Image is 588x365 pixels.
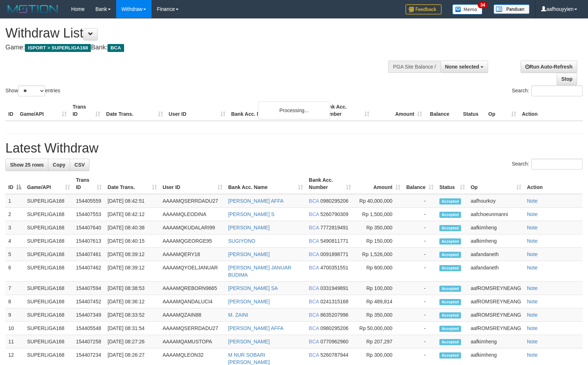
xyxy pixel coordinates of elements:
span: BCA [309,265,319,271]
th: Trans ID: activate to sort column ascending [73,173,105,194]
th: User ID [166,100,228,121]
td: SUPERLIGA168 [24,322,73,335]
a: [PERSON_NAME] JANUAR BUDIMA [228,265,291,278]
td: 154405548 [73,322,105,335]
td: AAAAMQLEODINA [160,208,225,221]
td: AAAAMQYOELJANUAR [160,261,225,282]
span: Accepted [439,312,461,318]
span: Accepted [439,265,461,271]
a: Note [527,325,538,331]
img: Feedback.jpg [405,4,442,14]
span: Copy 0331949891 to clipboard [320,285,348,291]
td: AAAAMQGEORGE95 [160,234,225,248]
a: Stop [557,73,577,85]
span: Accepted [439,286,461,292]
td: 1 [5,194,24,208]
a: Note [527,265,538,271]
img: MOTION_logo.png [5,4,60,14]
a: Note [527,251,538,257]
td: 2 [5,208,24,221]
td: - [403,308,436,322]
th: Bank Acc. Number [320,100,372,121]
h4: Game: Bank: [5,44,385,51]
th: Amount [372,100,425,121]
td: aafandaneth [468,261,524,282]
td: [DATE] 08:31:54 [105,322,159,335]
td: aafROMSREYNEANG [468,308,524,322]
a: [PERSON_NAME] AFFA [228,198,284,204]
button: None selected [440,61,488,73]
td: 10 [5,322,24,335]
td: - [403,221,436,234]
td: AAAAMQSERRDADU27 [160,194,225,208]
td: [DATE] 08:39:12 [105,248,159,261]
td: 3 [5,221,24,234]
th: Game/API: activate to sort column ascending [24,173,73,194]
a: Note [527,225,538,230]
span: Copy 5260790309 to clipboard [320,211,348,217]
a: [PERSON_NAME] [228,339,270,344]
span: BCA [309,299,319,304]
span: Copy 5260787944 to clipboard [320,352,348,358]
label: Show entries [5,85,60,96]
td: SUPERLIGA168 [24,282,73,295]
span: BCA [309,285,319,291]
span: BCA [309,325,319,331]
td: - [403,261,436,282]
td: 154407258 [73,335,105,348]
a: Note [527,312,538,318]
td: 154407462 [73,261,105,282]
span: Copy 0091898771 to clipboard [320,251,348,257]
span: Copy 0980295206 to clipboard [320,325,348,331]
td: aafkimheng [468,221,524,234]
th: ID [5,100,17,121]
input: Search: [531,159,583,170]
td: Rp 207,297 [354,335,403,348]
td: SUPERLIGA168 [24,261,73,282]
td: [DATE] 08:42:12 [105,208,159,221]
td: aafkimheng [468,234,524,248]
td: aafROMSREYNEANG [468,295,524,308]
span: Copy 5490811771 to clipboard [320,238,348,244]
th: Action [519,100,583,121]
a: Note [527,238,538,244]
td: aafROMSREYNEANG [468,282,524,295]
label: Search: [512,159,583,170]
h1: Withdraw List [5,26,385,40]
th: Action [524,173,583,194]
td: 154407594 [73,282,105,295]
td: - [403,282,436,295]
td: - [403,322,436,335]
td: 6 [5,261,24,282]
a: Note [527,285,538,291]
td: Rp 150,000 [354,234,403,248]
span: Accepted [439,352,461,359]
span: Accepted [439,198,461,205]
td: [DATE] 08:27:26 [105,335,159,348]
td: - [403,295,436,308]
span: BCA [309,352,319,358]
td: Rp 40,000,000 [354,194,403,208]
span: Accepted [439,299,461,305]
span: ISPORT > SUPERLIGA168 [25,44,91,52]
td: aafchoeunmanni [468,208,524,221]
td: 154405559 [73,194,105,208]
span: Show 25 rows [10,162,44,168]
td: AAAAMQZAIN88 [160,308,225,322]
td: AAAAMQAMUSTOPA [160,335,225,348]
span: CSV [74,162,85,168]
span: Accepted [439,339,461,345]
a: [PERSON_NAME] [228,299,270,304]
span: BCA [107,44,124,52]
span: 34 [478,2,487,8]
th: Trans ID [70,100,103,121]
th: Status [460,100,485,121]
a: M. ZAINI [228,312,248,318]
td: 154407461 [73,248,105,261]
td: aafandaneth [468,248,524,261]
td: 154407349 [73,308,105,322]
span: Accepted [439,225,461,231]
input: Search: [531,85,583,96]
td: 154407640 [73,221,105,234]
a: Note [527,211,538,217]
